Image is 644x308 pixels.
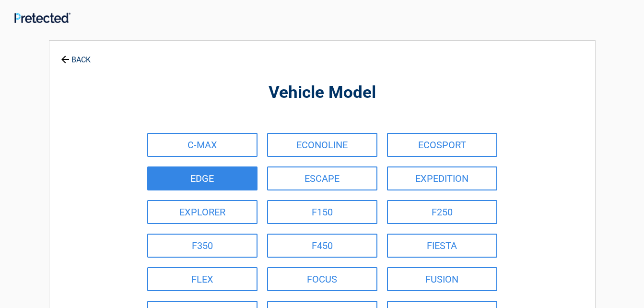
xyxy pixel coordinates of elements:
a: BACK [59,47,93,64]
a: FOCUS [267,267,377,291]
a: EXPEDITION [387,166,497,190]
a: ECOSPORT [387,133,497,157]
a: ECONOLINE [267,133,377,157]
a: F250 [387,200,497,224]
a: ESCAPE [267,166,377,190]
a: C-MAX [147,133,258,157]
a: FUSION [387,267,497,291]
a: F350 [147,234,258,258]
a: EDGE [147,166,258,190]
a: EXPLORER [147,200,258,224]
a: F450 [267,234,377,258]
img: Main Logo [14,12,70,23]
a: FLEX [147,267,258,291]
a: F150 [267,200,377,224]
a: FIESTA [387,234,497,258]
h2: Vehicle Model [102,82,542,104]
